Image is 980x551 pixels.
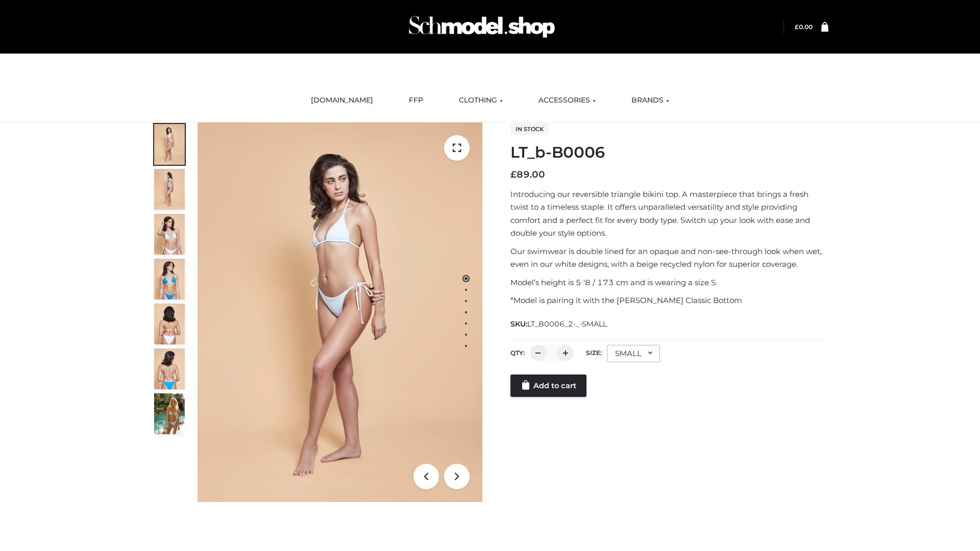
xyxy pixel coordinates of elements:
h1: LT_b-B0006 [510,143,828,162]
span: £ [510,169,517,180]
img: ArielClassicBikiniTop_CloudNine_AzureSky_OW114ECO_4-scaled.jpg [154,259,185,299]
img: ArielClassicBikiniTop_CloudNine_AzureSky_OW114ECO_3-scaled.jpg [154,214,185,255]
img: ArielClassicBikiniTop_CloudNine_AzureSky_OW114ECO_8-scaled.jpg [154,348,185,389]
bdi: 89.00 [510,169,545,180]
a: [DOMAIN_NAME] [303,89,381,112]
div: SMALL [607,345,660,362]
img: ArielClassicBikiniTop_CloudNine_AzureSky_OW114ECO_2-scaled.jpg [154,169,185,210]
span: £ [795,23,799,31]
img: ArielClassicBikiniTop_CloudNine_AzureSky_OW114ECO_1 [198,122,482,502]
img: Schmodel Admin 964 [405,7,558,47]
a: Add to cart [510,374,586,397]
label: Size: [586,349,602,357]
img: ArielClassicBikiniTop_CloudNine_AzureSky_OW114ECO_1-scaled.jpg [154,124,185,165]
p: Introducing our reversible triangle bikini top. A masterpiece that brings a fresh twist to a time... [510,188,828,240]
span: SKU: [510,318,608,330]
p: Our swimwear is double lined for an opaque and non-see-through look when wet, even in our white d... [510,245,828,271]
p: *Model is pairing it with the [PERSON_NAME] Classic Bottom [510,294,828,307]
img: Arieltop_CloudNine_AzureSky2.jpg [154,393,185,434]
a: £0.00 [795,23,813,31]
a: FFP [401,89,431,112]
a: BRANDS [624,89,677,112]
a: ACCESSORIES [531,89,603,112]
img: ArielClassicBikiniTop_CloudNine_AzureSky_OW114ECO_7-scaled.jpg [154,304,185,344]
span: In stock [510,123,549,135]
a: CLOTHING [451,89,510,112]
bdi: 0.00 [795,23,813,31]
label: QTY: [510,349,525,357]
p: Model’s height is 5 ‘8 / 173 cm and is wearing a size S. [510,276,828,289]
span: LT_B0006_2-_-SMALL [527,319,607,329]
